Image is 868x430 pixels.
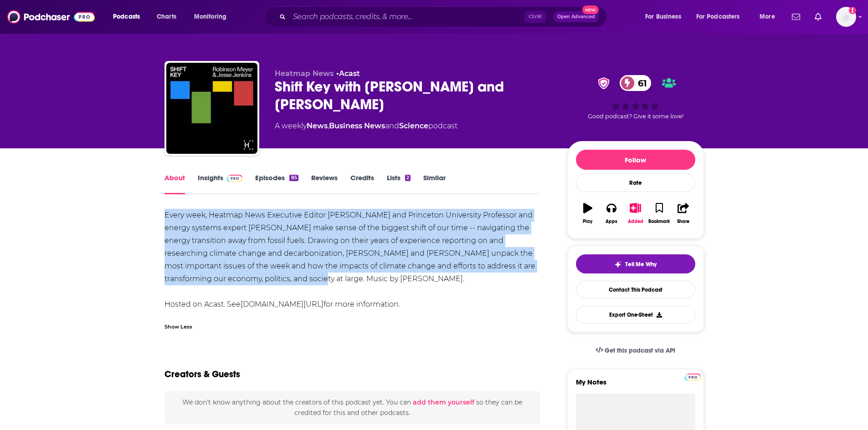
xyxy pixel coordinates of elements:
[194,10,226,23] span: Monitoring
[164,369,240,380] h2: Creators & Guests
[671,197,695,230] button: Share
[836,7,856,27] img: User Profile
[567,69,704,126] div: verified Badge61Good podcast? Give it some love!
[157,10,176,23] span: Charts
[753,10,786,24] button: open menu
[227,175,243,182] img: Podchaser Pro
[385,121,399,130] span: and
[614,261,621,268] img: tell me why sparkle
[685,372,701,381] a: Pro website
[576,254,695,273] button: tell me why sparkleTell Me Why
[336,69,360,78] span: •
[164,209,540,311] div: Every week, Heatmap News Executive Editor [PERSON_NAME] and Princeton University Professor and en...
[273,6,616,27] div: Search podcasts, credits, & more...
[576,173,695,192] div: Rate
[647,197,671,230] button: Bookmark
[524,11,546,23] span: Ctrl K
[188,10,238,24] button: open menu
[198,173,243,194] a: InsightsPodchaser Pro
[576,378,695,394] label: My Notes
[350,173,374,194] a: Credits
[151,10,182,24] a: Charts
[849,7,856,14] svg: Add a profile image
[576,306,695,324] button: Export One-Sheet
[685,374,701,381] img: Podchaser Pro
[811,9,825,25] a: Show notifications dropdown
[311,173,338,194] a: Reviews
[182,398,522,416] span: We don't know anything about the creators of this podcast yet . You can so they can be credited f...
[557,15,595,19] span: Open Advanced
[600,197,623,230] button: Apps
[399,121,428,130] a: Science
[629,75,652,91] span: 61
[339,69,360,78] a: Acast
[606,219,617,224] div: Apps
[275,121,457,132] div: A weekly podcast
[553,11,599,22] button: Open AdvancedNew
[107,10,152,24] button: open menu
[7,8,95,25] img: Podchaser - Follow, Share and Rate Podcasts
[113,10,140,23] span: Podcasts
[623,197,647,230] button: Added
[836,7,856,27] span: Logged in as DeversFranklin
[241,300,324,309] a: [DOMAIN_NAME][URL]
[405,175,411,181] div: 2
[275,69,334,78] span: Heatmap News
[289,10,524,24] input: Search podcasts, credits, & more...
[639,10,693,24] button: open menu
[582,5,599,14] span: New
[605,347,675,354] span: Get this podcast via API
[255,173,298,194] a: Episodes85
[595,77,612,89] img: verified Badge
[289,175,298,181] div: 85
[836,7,856,27] button: Show profile menu
[788,9,804,25] a: Show notifications dropdown
[164,173,185,194] a: About
[690,10,753,24] button: open menu
[576,281,695,298] a: Contact This Podcast
[588,339,683,362] a: Get this podcast via API
[696,10,740,23] span: For Podcasters
[620,75,652,91] a: 61
[648,219,670,224] div: Bookmark
[387,173,411,194] a: Lists2
[645,10,681,23] span: For Business
[588,113,683,120] span: Good podcast? Give it some love!
[583,219,592,224] div: Play
[576,150,695,170] button: Follow
[760,10,775,23] span: More
[576,197,600,230] button: Play
[423,173,446,194] a: Similar
[628,219,643,224] div: Added
[329,121,385,130] a: Business News
[328,121,329,130] span: ,
[166,63,257,154] img: Shift Key with Robinson Meyer and Jesse Jenkins
[307,121,328,130] a: News
[413,399,474,406] button: add them yourself
[625,261,657,268] span: Tell Me Why
[677,219,689,224] div: Share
